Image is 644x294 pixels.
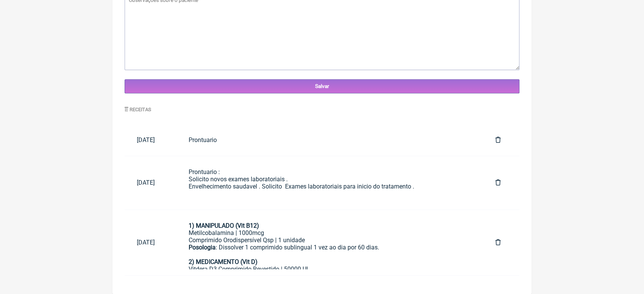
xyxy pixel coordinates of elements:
[189,168,471,197] div: Prontuario : Solicito novos exames laboratoriais . Envelhecimento saudavel . Solicito Exames labo...
[189,258,258,265] strong: 2) MEDICAMENTO (Vit D)
[125,173,176,192] a: [DATE]
[125,130,176,150] a: [DATE]
[189,244,216,251] strong: Posologia
[189,229,471,236] div: Metilcobalamina | 1000mcg
[189,222,259,229] strong: 1) MANIPULADO (Vit B12)
[176,162,483,203] a: Prontuario :Solicito novos exames laboratoriais .Envelhecimento saudavel . Solicito Exames labora...
[189,265,471,273] div: Vitdera D3 Comprimido Revestido | 50000 UI
[189,236,471,244] div: Comprimido Orodispersível Qsp | 1 unidade
[189,136,471,144] div: Prontuario
[125,233,176,252] a: [DATE]
[125,107,151,112] label: Receitas
[176,130,483,150] a: Prontuario
[125,79,519,93] input: Salvar
[176,216,483,269] a: 1) MANIPULADO (Vit B12)Metilcobalamina | 1000mcgComprimido Orodispersível Qsp | 1 unidadePosologi...
[189,244,471,258] div: : Dissolver 1 comprimido sublingual 1 vez ao dia por 60 dias.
